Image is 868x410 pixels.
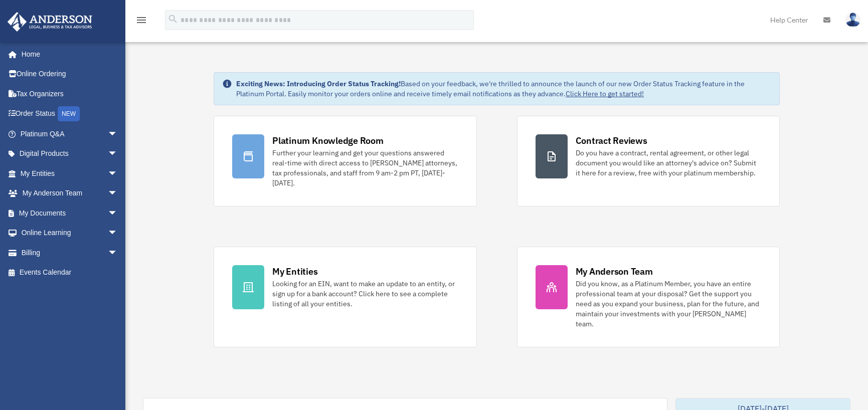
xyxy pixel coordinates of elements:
[7,64,133,84] a: Online Ordering
[7,124,133,144] a: Platinum Q&Aarrow_drop_down
[236,79,771,99] div: Based on your feedback, we're thrilled to announce the launch of our new Order Status Tracking fe...
[5,12,95,32] img: Anderson Advisors Platinum Portal
[7,44,128,64] a: Home
[576,148,761,178] div: Do you have a contract, rental agreement, or other legal document you would like an attorney's ad...
[7,243,133,263] a: Billingarrow_drop_down
[108,223,128,244] span: arrow_drop_down
[576,265,653,278] div: My Anderson Team
[108,203,128,224] span: arrow_drop_down
[214,116,476,207] a: Platinum Knowledge Room Further your learning and get your questions answered real-time with dire...
[576,279,761,329] div: Did you know, as a Platinum Member, you have an entire professional team at your disposal? Get th...
[108,144,128,164] span: arrow_drop_down
[108,163,128,184] span: arrow_drop_down
[7,203,133,223] a: My Documentsarrow_drop_down
[7,223,133,243] a: Online Learningarrow_drop_down
[7,163,133,183] a: My Entitiesarrow_drop_down
[576,134,647,147] div: Contract Reviews
[517,247,780,347] a: My Anderson Team Did you know, as a Platinum Member, you have an entire professional team at your...
[7,263,133,283] a: Events Calendar
[214,247,476,347] a: My Entities Looking for an EIN, want to make an update to an entity, or sign up for a bank accoun...
[108,124,128,144] span: arrow_drop_down
[167,14,179,25] i: search
[517,116,780,207] a: Contract Reviews Do you have a contract, rental agreement, or other legal document you would like...
[272,134,384,147] div: Platinum Knowledge Room
[566,89,644,98] a: Click Here to get started!
[236,79,401,88] strong: Exciting News: Introducing Order Status Tracking!
[272,279,458,309] div: Looking for an EIN, want to make an update to an entity, or sign up for a bank account? Click her...
[845,13,860,27] img: User Pic
[7,84,133,104] a: Tax Organizers
[7,144,133,164] a: Digital Productsarrow_drop_down
[135,14,147,26] i: menu
[272,265,317,278] div: My Entities
[272,148,458,188] div: Further your learning and get your questions answered real-time with direct access to [PERSON_NAM...
[135,18,147,26] a: menu
[108,183,128,204] span: arrow_drop_down
[108,243,128,263] span: arrow_drop_down
[7,104,133,124] a: Order StatusNEW
[58,106,80,121] div: NEW
[7,183,133,203] a: My Anderson Teamarrow_drop_down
